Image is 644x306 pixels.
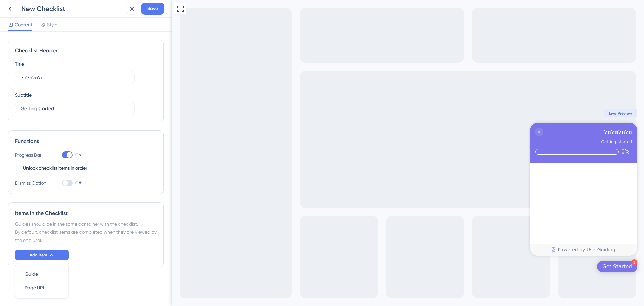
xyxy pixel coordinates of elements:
[364,149,460,155] div: Checklist progress: 0%
[432,128,460,136] div: חלחלחלחל
[15,250,69,260] button: Add Item
[15,179,49,187] div: Dismiss Option
[15,151,49,159] div: Progress Bar
[19,281,64,294] button: Page URL
[15,220,157,244] div: Guides should be in the same container with the checklist. By default, checklist items are comple...
[47,20,57,29] span: Style
[21,74,129,81] input: Header 1
[23,164,87,172] span: Unlock checklist items in order
[358,244,466,256] div: Footer
[364,128,372,136] div: Close Checklist
[15,47,157,55] div: Checklist Header
[75,152,81,158] span: On
[21,105,129,112] input: Header 2
[15,209,157,217] div: Items in the Checklist
[15,91,32,99] div: Subtitle
[30,252,47,258] span: Add Item
[431,263,460,270] div: Get Started
[21,4,123,13] div: New Checklist
[425,261,466,272] div: Open Get Started checklist, remaining modules: 1
[15,60,24,68] div: Title
[19,267,64,281] button: Guide
[358,163,466,243] div: Checklist items
[75,180,81,186] span: Off
[358,123,466,256] div: Checklist Container
[449,149,458,155] div: 0%
[15,137,157,145] div: Functions
[25,270,38,278] span: Guide
[430,139,460,145] div: Getting started
[437,111,460,116] span: Live Preview
[25,283,45,292] span: Page URL
[147,5,158,13] span: Save
[141,3,164,15] button: Save
[460,259,466,265] div: 1
[386,246,444,254] span: Powered by UserGuiding
[15,20,32,29] span: Content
